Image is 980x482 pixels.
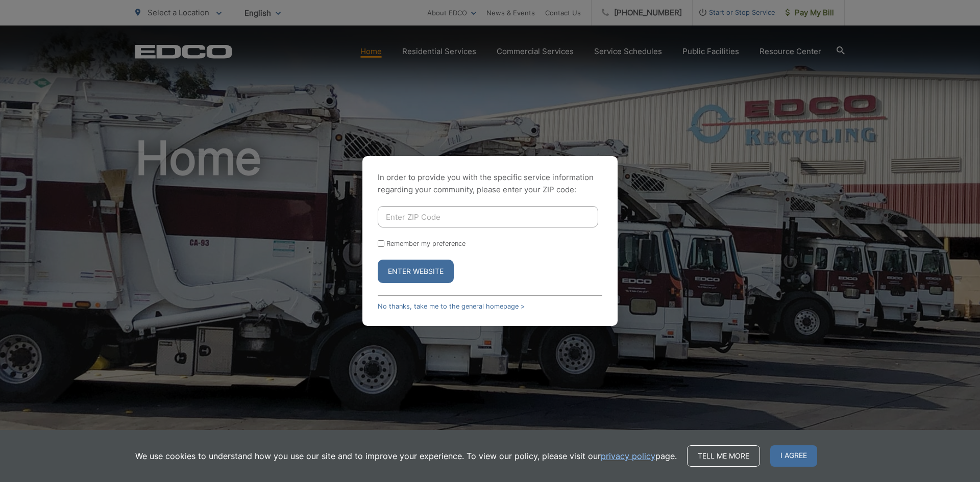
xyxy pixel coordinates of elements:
[378,302,525,310] a: No thanks, take me to the general homepage >
[378,206,598,227] input: Enter ZIP Code
[378,171,602,196] p: In order to provide you with the specific service information regarding your community, please en...
[770,445,817,467] span: I agree
[135,450,677,462] p: We use cookies to understand how you use our site and to improve your experience. To view our pol...
[386,240,465,247] label: Remember my preference
[687,445,760,467] a: Tell me more
[601,450,655,462] a: privacy policy
[378,260,454,283] button: Enter Website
